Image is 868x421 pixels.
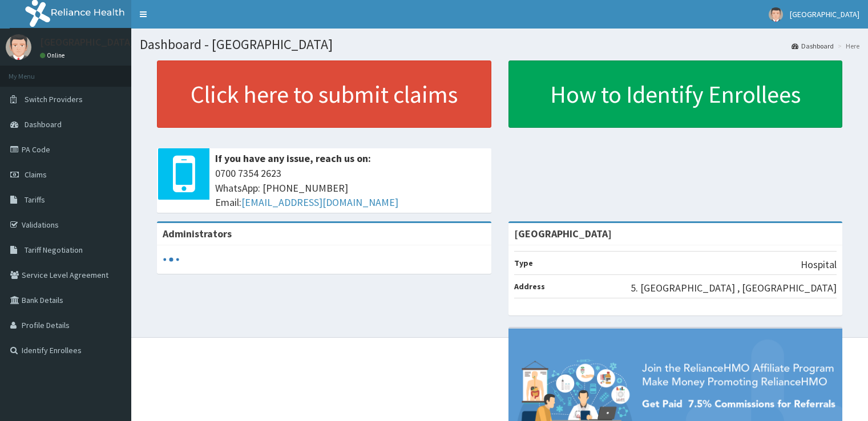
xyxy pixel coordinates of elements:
h1: Dashboard - [GEOGRAPHIC_DATA] [140,37,859,52]
b: Administrators [163,227,232,240]
span: Claims [25,169,47,180]
a: Dashboard [792,41,834,51]
span: Dashboard [25,119,62,129]
a: How to Identify Enrollees [508,60,843,128]
img: User Image [6,34,31,60]
a: Online [40,51,67,59]
strong: [GEOGRAPHIC_DATA] [514,227,612,240]
p: 5. [GEOGRAPHIC_DATA] , [GEOGRAPHIC_DATA] [631,281,837,295]
span: Switch Providers [25,94,83,104]
img: User Image [769,7,783,22]
li: Here [835,41,859,51]
span: Tariffs [25,195,45,205]
a: [EMAIL_ADDRESS][DOMAIN_NAME] [241,196,398,209]
b: Type [514,258,533,268]
p: [GEOGRAPHIC_DATA] [40,37,134,47]
a: Click here to submit claims [157,60,491,128]
svg: audio-loading [163,251,180,268]
span: 0700 7354 2623 WhatsApp: [PHONE_NUMBER] Email: [215,166,486,210]
b: If you have any issue, reach us on: [215,152,371,165]
span: [GEOGRAPHIC_DATA] [790,9,859,19]
b: Address [514,281,545,292]
span: Tariff Negotiation [25,245,83,255]
p: Hospital [801,257,837,272]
